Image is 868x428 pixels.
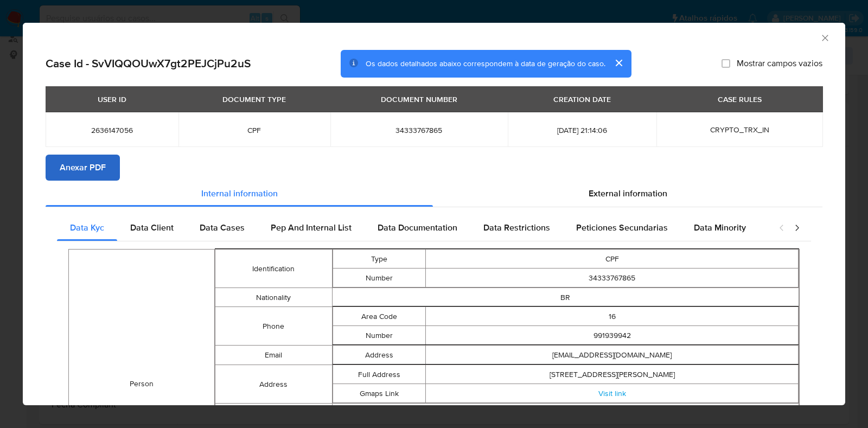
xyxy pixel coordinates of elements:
td: Phone [215,307,332,346]
span: Data Cases [200,221,245,234]
span: Os dados detalhados abaixo correspondem à data de geração do caso. [366,58,605,69]
span: Internal information [201,187,278,200]
span: Data Client [130,221,174,234]
span: External information [589,187,667,200]
td: 10000 [332,404,799,423]
h2: Case Id - SvVIQQOUwX7gt2PEJCjPu2uS [46,56,251,71]
span: Data Kyc [70,221,104,234]
span: Peticiones Secundarias [576,221,668,234]
td: CPF [426,250,799,269]
td: BR [332,288,799,307]
div: Detailed internal info [57,215,768,241]
td: 34333767865 [426,269,799,288]
span: 34333767865 [343,125,495,135]
div: USER ID [91,90,133,108]
span: Pep And Internal List [271,221,352,234]
td: Type [333,250,426,269]
span: Anexar PDF [60,156,106,180]
div: CASE RULES [711,90,768,108]
td: Area Code [333,307,426,326]
div: CREATION DATE [547,90,617,108]
div: closure-recommendation-modal [23,23,845,405]
td: Address [215,365,332,404]
span: Data Minority [694,221,746,234]
span: 2636147056 [59,125,165,135]
td: Gmaps Link [333,384,426,403]
a: Visit link [598,388,626,399]
div: DOCUMENT TYPE [216,90,292,108]
span: CPF [192,125,317,135]
td: 16 [426,307,799,326]
span: CRYPTO_TRX_IN [710,124,769,135]
button: Fechar a janela [820,33,829,42]
span: Data Documentation [378,221,457,234]
td: Nationality [215,288,332,307]
div: Detailed info [46,181,822,207]
td: Address [333,346,426,365]
td: Income [215,404,332,423]
span: [DATE] 21:14:06 [521,125,643,135]
span: Data Restrictions [483,221,550,234]
td: Full Address [333,365,426,384]
td: [EMAIL_ADDRESS][DOMAIN_NAME] [426,346,799,365]
td: [STREET_ADDRESS][PERSON_NAME] [426,365,799,384]
input: Mostrar campos vazios [722,59,730,68]
td: 991939942 [426,326,799,345]
span: Mostrar campos vazios [737,58,822,69]
button: cerrar [605,50,631,76]
td: Identification [215,250,332,288]
td: Number [333,326,426,345]
button: Anexar PDF [46,155,120,181]
div: DOCUMENT NUMBER [374,90,464,108]
td: Email [215,346,332,365]
td: Number [333,269,426,288]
